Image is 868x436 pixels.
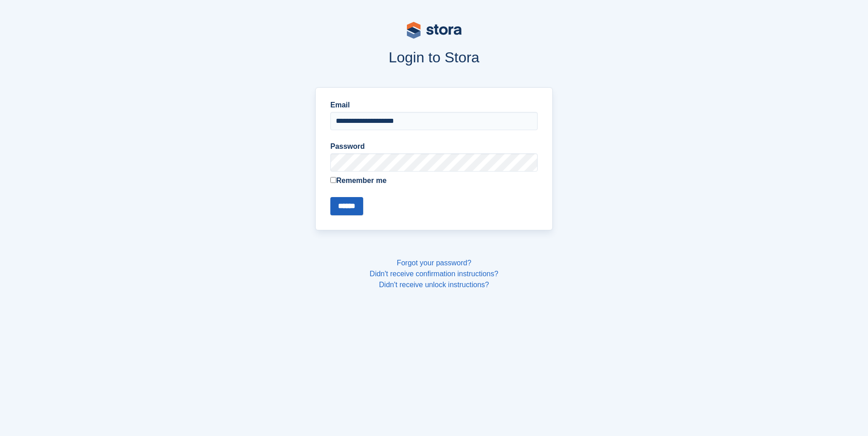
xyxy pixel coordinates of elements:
[379,281,489,289] a: Didn't receive unlock instructions?
[142,49,727,66] h1: Login to Stora
[370,270,498,278] a: Didn't receive confirmation instructions?
[407,22,462,39] img: stora-logo-53a41332b3708ae10de48c4981b4e9114cc0af31d8433b30ea865607fb682f29.svg
[330,175,538,186] label: Remember me
[330,177,336,183] input: Remember me
[330,100,538,111] label: Email
[330,141,538,152] label: Password
[397,259,472,267] a: Forgot your password?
